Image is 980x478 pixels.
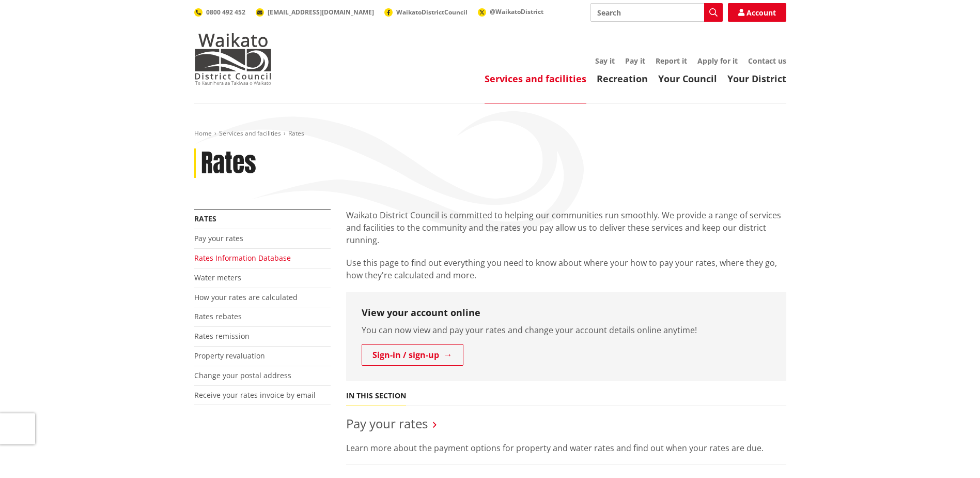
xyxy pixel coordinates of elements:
[597,72,648,85] a: Recreation
[256,8,374,17] a: [EMAIL_ADDRESS][DOMAIN_NAME]
[268,8,374,17] span: [EMAIL_ADDRESS][DOMAIN_NAME]
[590,3,723,22] input: Search input
[396,8,468,17] span: WaikatoDistrictCouncil
[194,214,216,223] a: Rates
[194,311,242,321] a: Rates rebates
[595,56,615,66] a: Say it
[194,292,298,302] a: How your rates are calculated
[478,7,543,16] a: @WaikatoDistrict
[194,129,786,138] nav: breadcrumb
[384,8,468,17] a: WaikatoDistrictCouncil
[362,344,463,366] a: Sign-in / sign-up
[194,351,265,361] a: Property revaluation
[362,324,771,336] p: You can now view and pay your rates and change your account details online anytime!
[485,72,586,85] a: Services and facilities
[656,56,687,66] a: Report it
[490,7,543,16] span: @WaikatoDistrict
[346,209,786,246] p: Waikato District Council is committed to helping our communities run smoothly. We provide a range...
[201,148,256,178] h1: Rates
[194,331,250,341] a: Rates remission
[697,56,738,66] a: Apply for it
[219,129,281,138] a: Services and facilities
[194,253,291,263] a: Rates Information Database
[728,3,786,22] a: Account
[346,442,786,454] p: Learn more about the payment options for property and water rates and find out when your rates ar...
[194,33,272,85] img: Waikato District Council - Te Kaunihera aa Takiwaa o Waikato
[194,233,243,243] a: Pay your rates
[625,56,645,66] a: Pay it
[194,273,241,282] a: Water meters
[194,370,291,380] a: Change your postal address
[932,435,970,472] iframe: Messenger Launcher
[194,390,316,400] a: Receive your rates invoice by email
[194,129,212,138] a: Home
[346,392,406,400] h5: In this section
[727,72,786,85] a: Your District
[346,415,428,432] a: Pay your rates
[288,129,304,138] span: Rates
[748,56,786,66] a: Contact us
[362,307,771,319] h3: View your account online
[206,8,245,17] span: 0800 492 452
[194,8,245,17] a: 0800 492 452
[346,257,786,281] p: Use this page to find out everything you need to know about where your how to pay your rates, whe...
[658,72,717,85] a: Your Council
